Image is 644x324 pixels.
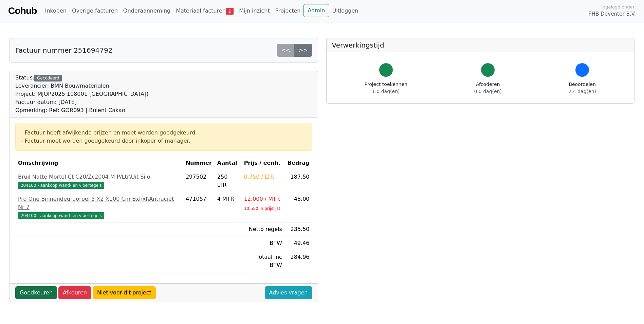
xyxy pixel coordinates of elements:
th: Aantal [215,156,241,170]
td: 187.50 [285,170,312,192]
td: 48.00 [285,192,312,222]
td: 49.46 [285,236,312,250]
div: Leverancier: BMN Bouwmaterialen [15,82,148,90]
a: Goedkeuren [15,286,57,299]
div: 0.750 / LTR [244,173,282,181]
td: 471057 [183,192,215,222]
div: Beoordelen [569,81,596,95]
a: Pro One Binnendeurdorpel 5 X2 X100 Cm Bxhxl\Antraciet Nr 7204100 - aankoop wand- en vloertegels [18,195,180,219]
a: Onderaanneming [121,4,173,18]
th: Nummer [183,156,215,170]
div: 4 MTR [217,195,239,203]
td: Totaal inc BTW [241,250,285,272]
div: Project toekennen [365,81,407,95]
th: Omschrijving [15,156,183,170]
a: Inkopen [42,4,69,18]
div: Factuur datum: [DATE] [15,98,148,106]
div: Gecodeerd [34,75,62,82]
span: 204100 - aankoop wand- en vloertegels [18,182,104,189]
div: Pro One Binnendeurdorpel 5 X2 X100 Cm Bxhxl\Antraciet Nr 7 [18,195,180,211]
div: Status: [15,74,148,114]
a: Overige facturen [69,4,121,18]
a: Afkeuren [58,286,91,299]
a: Uitloggen [329,4,361,18]
td: Netto regels [241,222,285,236]
div: 12.000 / MTR [244,195,282,203]
td: 297502 [183,170,215,192]
div: - Factuur moet worden goedgekeurd door inkoper of manager. [21,137,307,145]
div: Opmerking: Ref: GOR093 | Bulent Cakan [15,106,148,114]
th: Bedrag [285,156,312,170]
td: 284.96 [285,250,312,272]
td: 235.50 [285,222,312,236]
div: 250 LTR [217,173,239,189]
a: Advies vragen [265,286,312,299]
a: Materiaal facturen2 [173,4,236,18]
a: Niet voor dit project [93,286,156,299]
a: Admin [303,4,329,17]
span: 0.0 dag(en) [474,89,502,94]
h5: Verwerkingstijd [332,41,629,49]
span: PHB Deventer B.V. [588,10,636,18]
span: 204100 - aankoop wand- en vloertegels [18,212,104,219]
a: Mijn inzicht [236,4,273,18]
span: Ingelogd onder: [601,4,636,10]
a: >> [294,44,312,57]
span: 2.4 dag(en) [569,89,596,94]
sub: 10.550 in prijslijst [244,206,280,211]
a: Bruil Natte Mortel Ct C20/Zc2004 M P/Ltr\Uit Silo204100 - aankoop wand- en vloertegels [18,173,180,189]
a: Projecten [273,4,303,18]
h5: Factuur nummer 251694792 [15,46,112,54]
div: Bruil Natte Mortel Ct C20/Zc2004 M P/Ltr\Uit Silo [18,173,180,181]
td: BTW [241,236,285,250]
a: Cohub [8,3,37,19]
div: - Factuur heeft afwijkende prijzen en moet worden goedgekeurd. [21,129,307,137]
div: Project: MJOP2025 108001 [GEOGRAPHIC_DATA]) [15,90,148,98]
div: Afcoderen [474,81,502,95]
th: Prijs / eenh. [241,156,285,170]
span: 1.0 dag(en) [372,89,400,94]
span: 2 [226,8,234,15]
